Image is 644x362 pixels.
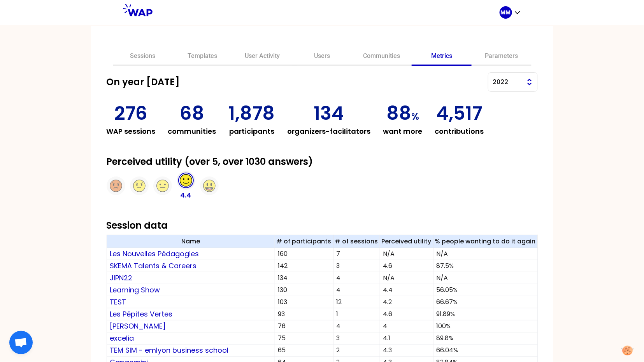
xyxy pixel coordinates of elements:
[386,104,419,123] p: 88
[433,272,537,284] td: N/A
[110,249,199,259] a: Les Nouvelles Pédagogies
[352,47,412,66] a: Communities
[433,332,537,345] td: 89.8%
[292,47,352,66] a: Users
[433,345,537,357] td: 66.04%
[110,345,229,355] a: TEM SIM - emlyon business school
[107,219,538,232] h2: Session data
[433,296,537,308] td: 66.67%
[275,296,333,308] td: 103
[110,285,160,295] a: Learning Show
[275,284,333,296] td: 130
[275,248,333,260] td: 160
[107,156,538,168] h2: Perceived utility (over 5, over 1030 answers)
[333,320,380,332] td: 4
[110,261,197,271] a: SKEMA Talents & Careers
[435,126,484,137] h3: contributions
[333,332,380,345] td: 3
[110,321,166,331] a: [PERSON_NAME]
[333,308,380,320] td: 1
[275,320,333,332] td: 76
[107,76,488,88] h2: On year [DATE]
[314,104,344,123] p: 134
[472,47,532,66] a: Parameters
[433,308,537,320] td: 91.89%
[110,273,133,283] a: JIPN22
[107,126,156,137] h3: WAP sessions
[288,126,371,137] h3: organizers-facilitators
[333,296,380,308] td: 12
[9,331,33,354] a: Ouvrir le chat
[232,47,292,66] a: User Activity
[275,272,333,284] td: 134
[110,309,173,319] a: Les Pépites Vertes
[333,260,380,272] td: 3
[488,72,538,92] button: 2022
[172,47,232,66] a: Templates
[433,248,537,260] td: N/A
[501,9,511,16] p: MM
[110,297,126,307] a: TEST
[333,284,380,296] td: 4
[433,320,537,332] td: 100%
[275,345,333,357] td: 65
[380,272,433,284] td: N/A
[110,333,134,343] a: excelia
[181,190,191,201] p: 4.4
[433,284,537,296] td: 56.05%
[380,235,433,248] th: Perceived utility
[168,126,216,137] h3: communities
[380,308,433,320] td: 4.6
[333,345,380,357] td: 2
[433,235,537,248] th: % people wanting to do it again
[380,284,433,296] td: 4.4
[412,47,472,66] a: Metrics
[114,104,147,123] p: 276
[333,248,380,260] td: 7
[333,272,380,284] td: 4
[229,104,275,123] p: 1,878
[493,77,522,87] span: 2022
[333,235,380,248] th: # of sessions
[411,110,419,123] span: %
[275,260,333,272] td: 142
[500,6,521,19] button: MM
[107,235,275,248] th: Name
[433,260,537,272] td: 87.5%
[275,308,333,320] td: 93
[437,104,483,123] p: 4,517
[113,47,173,66] a: Sessions
[275,235,333,248] th: # of participants
[380,260,433,272] td: 4.6
[229,126,274,137] h3: participants
[617,341,638,360] button: Manage your preferences about cookies
[380,320,433,332] td: 4
[180,104,204,123] p: 68
[380,345,433,357] td: 4.3
[380,248,433,260] td: N/A
[383,126,423,137] h3: want more
[380,332,433,345] td: 4.1
[380,296,433,308] td: 4.2
[275,332,333,345] td: 75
